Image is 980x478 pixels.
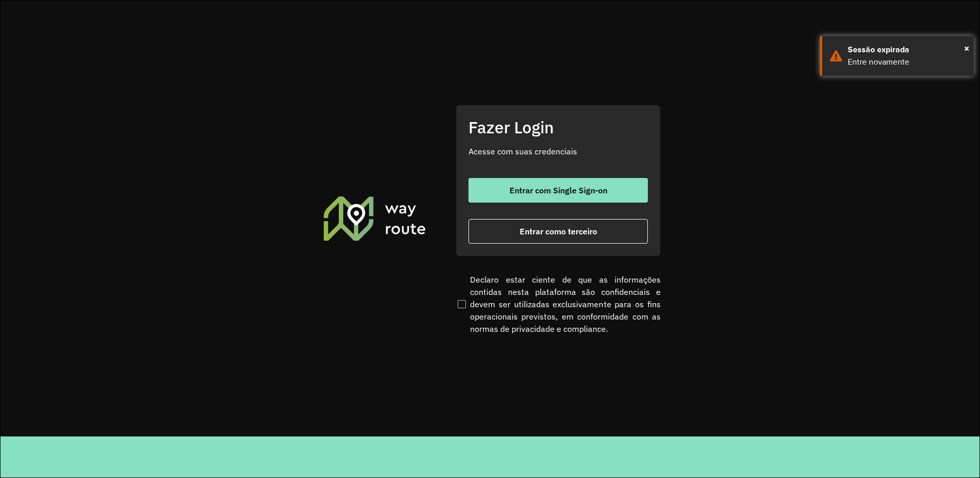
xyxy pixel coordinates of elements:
[520,227,597,235] span: Entrar como terceiro
[322,195,427,242] img: Roteirizador AmbevTech
[456,273,661,335] label: Declaro estar ciente de que as informações contidas nesta plataforma são confidenciais e devem se...
[964,41,969,56] span: ×
[509,186,607,194] span: Entrar com Single Sign-on
[468,117,648,137] h2: Fazer Login
[848,56,966,68] div: Entre novamente
[848,44,966,56] div: Sessão expirada
[468,145,648,157] p: Acesse com suas credenciais
[964,41,969,56] button: Close
[468,178,648,203] button: button
[468,219,648,244] button: button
